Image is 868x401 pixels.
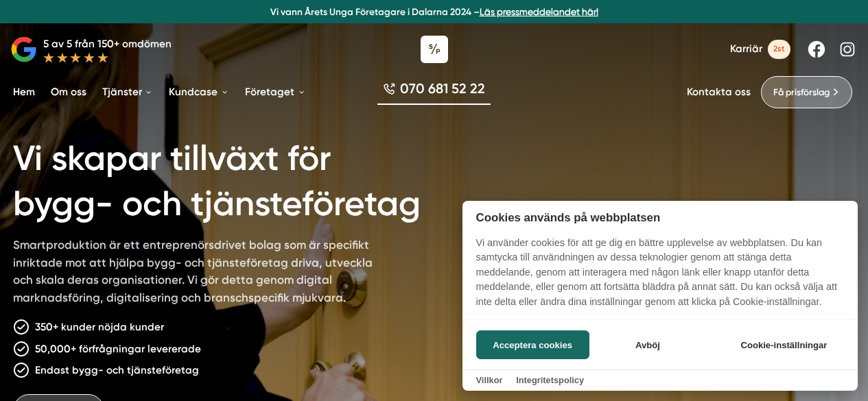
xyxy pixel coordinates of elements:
button: Avböj [593,330,702,359]
p: Vi använder cookies för att ge dig en bättre upplevelse av webbplatsen. Du kan samtycka till anvä... [462,236,858,319]
button: Cookie-inställningar [724,330,844,359]
a: Integritetspolicy [516,375,584,385]
h2: Cookies används på webbplatsen [462,211,858,224]
button: Acceptera cookies [476,330,589,359]
a: Villkor [476,375,503,385]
